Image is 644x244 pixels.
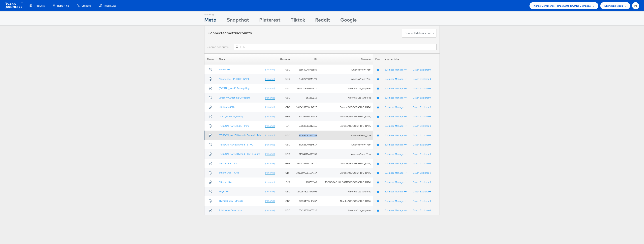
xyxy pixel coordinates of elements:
[219,77,250,80] a: Albertsons - [PERSON_NAME]
[219,115,246,118] a: JLP - [PERSON_NAME] 2.0
[319,112,373,121] td: Europe/[GEOGRAPHIC_DATA]
[319,206,373,215] td: America/Los_Angeles
[385,209,407,212] a: Business Manager
[277,103,292,112] td: GBP
[319,84,373,93] td: America/Los_Angeles
[385,143,407,146] a: Business Manager
[385,190,407,193] a: Business Manager
[415,31,422,35] span: meta
[204,53,217,65] th: Status
[413,115,431,118] a: Graph Explorer
[413,190,431,193] a: Graph Explorer
[319,159,373,168] td: Europe/[GEOGRAPHIC_DATA]
[385,87,407,90] a: Business Manager
[292,74,319,84] td: 257599498944173
[292,140,319,150] td: 472625240214517
[319,131,373,140] td: America/New_York
[319,140,373,150] td: America/New_York
[219,152,260,155] a: [PERSON_NAME] Owned - Test & Learn
[413,153,431,156] a: Graph Explorer
[385,106,407,109] a: Business Manager
[319,187,373,196] td: America/Los_Angeles
[277,74,292,84] td: USD
[219,134,261,137] a: [PERSON_NAME] Owned - Dynamic Ads
[204,11,217,16] div: Showing
[219,181,232,184] a: Stitcher Live
[219,96,251,99] a: Grocery Outlet Inc Corporate
[413,106,431,109] a: Graph Explorer
[413,181,431,184] a: Graph Explorer
[385,134,407,137] a: Business Manager
[292,112,319,121] td: 443394196171042
[292,84,319,93] td: 10154279280445977
[319,53,373,65] th: Timezone
[217,53,277,65] th: Name
[634,4,638,7] span: PT
[277,159,292,168] td: GBP
[277,53,292,65] th: Currency
[413,96,431,99] a: Graph Explorer
[265,105,275,109] a: (rename)
[265,190,275,193] a: (rename)
[292,187,319,196] td: 2900676003577905
[319,121,373,131] td: Europe/[GEOGRAPHIC_DATA]
[219,171,239,174] a: StitcherAds - JD IE
[292,149,319,159] td: 1219341154873153
[413,124,431,127] a: Graph Explorer
[292,159,319,168] td: 10154782784169717
[385,162,407,165] a: Business Manager
[413,134,431,137] a: Graph Explorer
[104,4,116,8] span: Feed Suite
[292,206,319,215] td: 1004133309605220
[265,134,275,137] a: (rename)
[385,171,407,174] a: Business Manager
[219,199,243,202] a: TK Maxx DPA - Stitcher
[413,162,431,165] a: Graph Explorer
[265,87,275,90] a: (rename)
[234,44,437,50] input: Filter
[385,153,407,156] a: Business Manager
[219,124,249,127] a: [PERSON_NAME] & BE - Trafic
[219,190,229,193] a: Tillys DPA
[227,31,236,35] span: meta
[413,209,431,212] a: Graph Explorer
[265,68,275,71] a: (rename)
[413,77,431,80] a: Graph Explorer
[219,68,231,71] a: AE PM 2020
[265,143,275,146] a: (rename)
[385,181,407,184] a: Business Manager
[340,16,357,25] div: Google
[319,196,373,206] td: Atlantic/[GEOGRAPHIC_DATA]
[292,168,319,178] td: 10155095301594717
[207,30,252,36] div: Connected accounts
[277,84,292,93] td: USD
[402,29,437,38] button: ConnectmetaAccounts
[219,143,253,146] a: [PERSON_NAME] Owned - STWD
[413,199,431,202] a: Graph Explorer
[413,171,431,174] a: Graph Explorer
[319,168,373,178] td: Europe/[GEOGRAPHIC_DATA]
[385,96,407,99] a: Business Manager
[277,178,292,187] td: EUR
[265,96,275,100] a: (rename)
[265,209,275,212] a: (rename)
[277,206,292,215] td: USD
[292,65,319,74] td: 585540248758886
[277,140,292,150] td: USD
[57,4,69,8] span: Reporting
[319,178,373,187] td: [GEOGRAPHIC_DATA]/[GEOGRAPHIC_DATA]
[385,77,407,80] a: Business Manager
[265,77,275,81] a: (rename)
[265,199,275,203] a: (rename)
[265,162,275,165] a: (rename)
[219,162,236,165] a: StitcherAds - JD
[265,124,275,128] a: (rename)
[277,196,292,206] td: GBP
[219,209,242,212] a: Total Wine Enterprise
[292,196,319,206] td: 323244895115657
[219,87,250,90] a: [DOMAIN_NAME] Retargeting
[82,4,91,8] span: Creative
[413,68,431,71] a: Graph Explorer
[277,131,292,140] td: USD
[265,181,275,184] a: (rename)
